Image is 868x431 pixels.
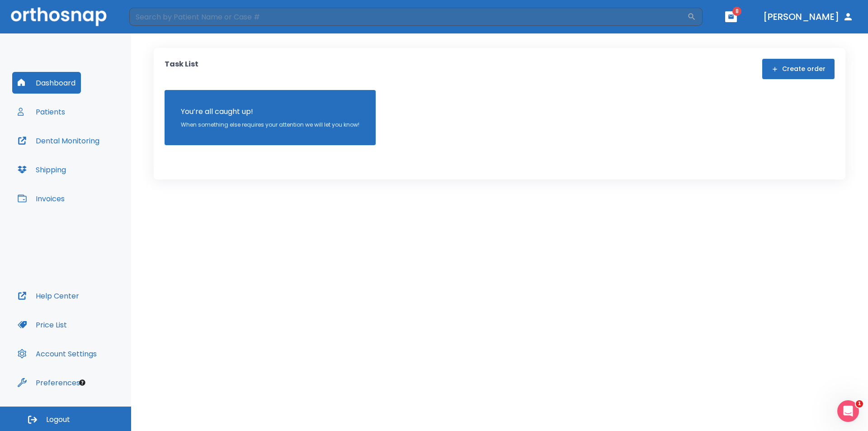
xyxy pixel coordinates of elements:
[165,59,198,79] p: Task List
[759,9,857,25] button: [PERSON_NAME]
[12,343,102,365] button: Account Settings
[181,121,359,129] p: When something else requires your attention we will let you know!
[762,59,835,79] button: Create order
[12,159,71,180] button: Shipping
[12,372,85,393] button: Preferences
[12,72,81,94] button: Dashboard
[11,7,107,26] img: Orthosnap
[46,415,70,425] span: Logout
[732,7,741,16] span: 8
[129,8,687,26] input: Search by Patient Name or Case #
[12,188,70,209] button: Invoices
[78,379,86,387] div: Tooltip anchor
[12,285,85,307] button: Help Center
[856,400,863,407] span: 1
[12,314,72,336] button: Price List
[12,130,105,152] button: Dental Monitoring
[181,106,359,117] p: You’re all caught up!
[12,101,71,123] button: Patients
[837,400,859,422] iframe: Intercom live chat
